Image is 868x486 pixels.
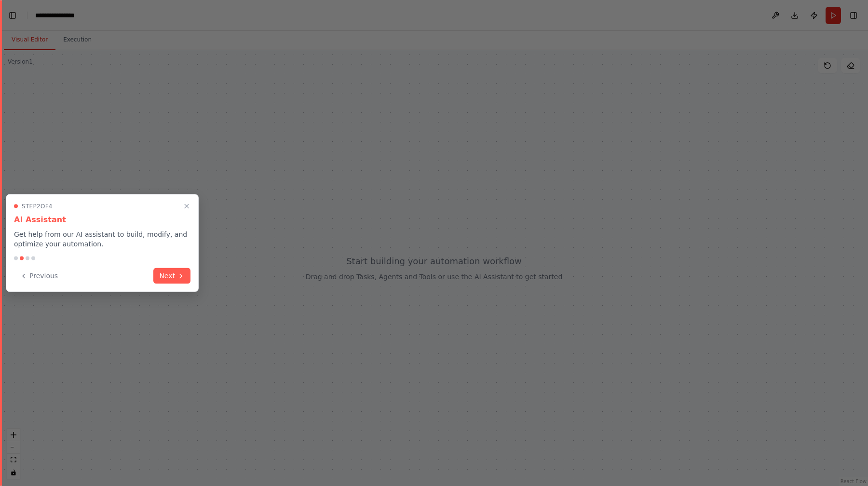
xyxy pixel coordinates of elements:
p: Get help from our AI assistant to build, modify, and optimize your automation. [14,229,190,249]
h3: AI Assistant [14,214,190,226]
span: Step 2 of 4 [22,202,53,210]
button: Close walkthrough [181,201,192,212]
button: Next [153,268,190,284]
button: Hide left sidebar [6,9,19,22]
button: Previous [14,268,64,284]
